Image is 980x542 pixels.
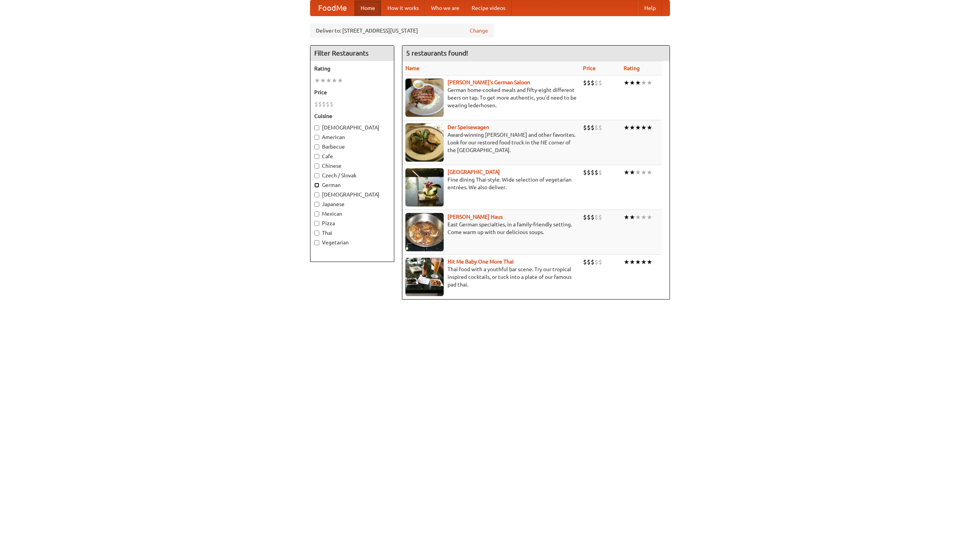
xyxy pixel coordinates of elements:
li: $ [595,213,598,221]
li: $ [583,258,587,266]
a: How it works [381,0,425,16]
a: Change [470,27,488,34]
img: babythai.jpg [405,258,444,296]
input: American [314,135,319,140]
li: ★ [320,76,326,85]
li: $ [587,213,591,221]
li: ★ [629,123,635,132]
label: American [314,133,390,141]
img: kohlhaus.jpg [405,213,444,251]
li: ★ [624,123,629,132]
label: Vegetarian [314,239,390,246]
input: Thai [314,231,319,236]
li: $ [595,258,598,266]
p: German home-cooked meals and fifty-eight different beers on tap. To get more authentic, you'd nee... [405,86,577,109]
li: $ [591,258,595,266]
li: $ [314,100,318,108]
li: ★ [629,79,635,87]
p: Fine dining Thai-style. Wide selection of vegetarian entrées. We also deliver. [405,176,577,191]
li: ★ [647,79,652,87]
li: $ [595,79,598,87]
a: Name [405,65,420,71]
h5: Cuisine [314,112,390,120]
li: ★ [641,258,647,266]
label: Japanese [314,200,390,208]
li: ★ [326,76,332,85]
div: Deliver to: [STREET_ADDRESS][US_STATE] [310,24,494,38]
img: esthers.jpg [405,79,444,117]
h4: Filter Restaurants [310,46,394,61]
li: ★ [641,79,647,87]
p: Award-winning [PERSON_NAME] and other favorites. Look for our restored food truck in the NE corne... [405,131,577,154]
li: $ [595,123,598,132]
p: Thai food with a youthful bar scene. Try our tropical inspired cocktails, or tuck into a plate of... [405,265,577,288]
li: ★ [624,213,629,221]
a: Help [638,0,662,16]
label: Cafe [314,152,390,160]
b: [GEOGRAPHIC_DATA] [448,169,500,175]
label: Pizza [314,219,390,227]
li: $ [322,100,326,108]
li: $ [598,213,602,221]
label: Barbecue [314,143,390,151]
label: German [314,181,390,189]
li: ★ [641,123,647,132]
li: ★ [641,168,647,177]
li: $ [587,258,591,266]
li: ★ [635,168,641,177]
li: $ [598,168,602,177]
li: $ [591,213,595,221]
li: $ [591,168,595,177]
a: Price [583,65,596,71]
li: ★ [624,168,629,177]
li: ★ [337,76,343,85]
b: Hit Me Baby One More Thai [448,259,514,265]
li: ★ [647,258,652,266]
input: [DEMOGRAPHIC_DATA] [314,125,319,130]
li: ★ [624,79,629,87]
input: Barbecue [314,144,319,149]
li: $ [587,123,591,132]
li: ★ [314,76,320,85]
p: East German specialties, in a family-friendly setting. Come warm up with our delicious soups. [405,221,577,236]
li: ★ [647,213,652,221]
li: $ [591,123,595,132]
li: ★ [629,168,635,177]
img: speisewagen.jpg [405,123,444,162]
li: ★ [629,258,635,266]
ng-pluralize: 5 restaurants found! [406,49,468,57]
input: Vegetarian [314,240,319,245]
label: [DEMOGRAPHIC_DATA] [314,124,390,131]
a: Recipe videos [465,0,511,16]
a: Rating [624,65,640,71]
li: ★ [332,76,337,85]
input: [DEMOGRAPHIC_DATA] [314,192,319,197]
li: ★ [647,168,652,177]
li: ★ [635,258,641,266]
li: $ [598,258,602,266]
label: Mexican [314,210,390,218]
a: [PERSON_NAME]'s German Saloon [448,79,530,85]
input: Japanese [314,202,319,207]
li: $ [587,168,591,177]
li: $ [326,100,330,108]
li: $ [583,168,587,177]
li: $ [583,123,587,132]
li: $ [598,79,602,87]
li: ★ [624,258,629,266]
label: Chinese [314,162,390,170]
a: Der Speisewagen [448,124,489,130]
label: Czech / Slovak [314,172,390,179]
input: Chinese [314,164,319,169]
li: $ [587,79,591,87]
a: Home [354,0,381,16]
li: $ [598,123,602,132]
li: $ [330,100,333,108]
a: [PERSON_NAME] Haus [448,214,503,220]
li: $ [595,168,598,177]
li: ★ [635,79,641,87]
li: $ [583,213,587,221]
